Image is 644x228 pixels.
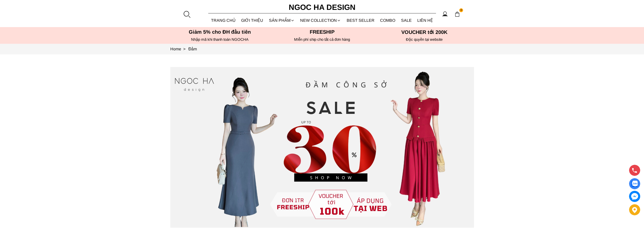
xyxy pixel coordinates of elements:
[629,191,640,202] a: messenger
[454,11,460,17] img: img-CART-ICON-ksit0nf1
[631,181,638,187] img: Display image
[398,14,415,27] a: SALE
[459,8,463,12] span: 0
[375,29,474,35] h5: VOUCHER tới 200K
[170,47,189,51] a: Link to Home
[189,29,251,35] font: Giảm 5% cho ĐH đầu tiên
[273,37,372,42] h6: MIễn phí ship cho tất cả đơn hàng
[284,1,360,13] a: Ngoc Ha Design
[238,14,266,27] a: GIỚI THIỆU
[629,178,640,189] a: Display image
[266,14,298,27] div: SẢN PHẨM
[414,14,436,27] a: LIÊN HỆ
[208,14,239,27] a: TRANG CHỦ
[375,37,474,42] h6: Độc quyền tại website
[191,37,248,42] font: Nhập mã khi thanh toán NGOCHA
[189,47,197,51] a: Link to Đầm
[181,47,188,51] span: >
[377,14,398,27] a: Combo
[310,29,335,35] font: Freeship
[297,14,344,27] a: NEW COLLECTION
[344,14,378,27] a: BEST SELLER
